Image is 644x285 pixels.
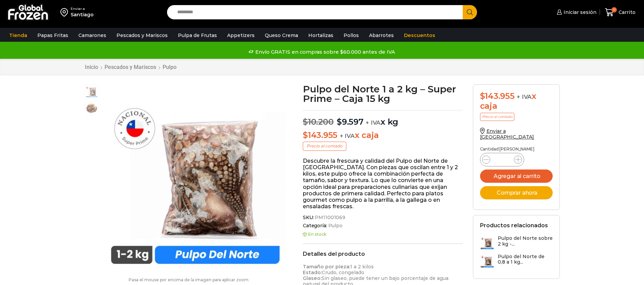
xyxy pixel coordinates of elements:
a: Camarones [75,29,110,42]
a: Pulpo del Norte de 0,8 a 1 kg... [480,254,553,268]
p: x kg [303,110,463,127]
p: Precio al contado [480,113,514,121]
span: 0 [611,7,617,13]
span: $ [303,117,308,127]
a: Descuentos [401,29,439,42]
div: x caja [480,91,553,111]
a: Abarrotes [366,29,397,42]
a: Appetizers [224,29,258,42]
span: Iniciar sesión [562,9,596,16]
a: Enviar a [GEOGRAPHIC_DATA] [480,128,534,140]
a: Tienda [6,29,31,42]
bdi: 9.597 [337,117,364,127]
a: Pollos [340,29,362,42]
span: + IVA [517,93,532,100]
a: Iniciar sesión [555,5,596,19]
a: Pescados y Mariscos [113,29,171,42]
a: Queso Crema [261,29,301,42]
span: $ [303,130,308,140]
span: + IVA [340,132,355,139]
a: Inicio [85,64,98,70]
h1: Pulpo del Norte 1 a 2 kg – Super Prime – Caja 15 kg [303,84,463,103]
p: Descubre la frescura y calidad del Pulpo del Norte de [GEOGRAPHIC_DATA]. Con piezas que oscilan e... [303,158,463,210]
p: En stock [303,232,463,237]
button: Search button [463,5,477,19]
input: Product quantity [496,155,509,164]
p: Pasa el mouse por encima de la imagen para aplicar zoom [85,278,293,282]
span: Categoría: [303,223,463,229]
p: Cantidad [PERSON_NAME] [480,147,553,152]
a: Pulpo del Norte sobre 2 kg -... [480,235,553,250]
bdi: 10.200 [303,117,333,127]
nav: Breadcrumb [85,64,177,70]
button: Comprar ahora [480,186,553,199]
img: address-field-icon.svg [60,6,71,18]
span: $ [337,117,342,127]
a: Pulpa de Frutas [174,29,220,42]
strong: Estado: [303,269,322,275]
bdi: 143.955 [303,130,337,140]
a: 0 Carrito [603,4,637,20]
span: + IVA [366,119,381,126]
p: Precio al contado [303,142,346,150]
div: Enviar a [71,6,94,11]
span: pulpo- [85,101,98,115]
strong: Glaseo: [303,275,321,281]
div: Santiago [71,11,94,18]
a: Papas Fritas [34,29,72,42]
bdi: 143.955 [480,91,515,101]
h3: Pulpo del Norte de 0,8 a 1 kg... [498,254,553,265]
span: pulpo-super-prime-2 [85,85,98,98]
h2: Detalles del producto [303,251,463,257]
h3: Pulpo del Norte sobre 2 kg -... [498,235,553,247]
a: Pulpo [327,223,343,229]
a: Pulpo [162,64,177,70]
span: $ [480,91,485,101]
span: Carrito [617,9,636,16]
h2: Productos relacionados [480,222,548,229]
span: PM11001069 [314,215,345,220]
strong: Tamaño por pieza: [303,264,350,270]
a: Pescados y Mariscos [104,64,157,70]
p: x caja [303,130,463,140]
button: Agregar al carrito [480,170,553,183]
a: Hortalizas [305,29,337,42]
span: SKU: [303,215,463,220]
